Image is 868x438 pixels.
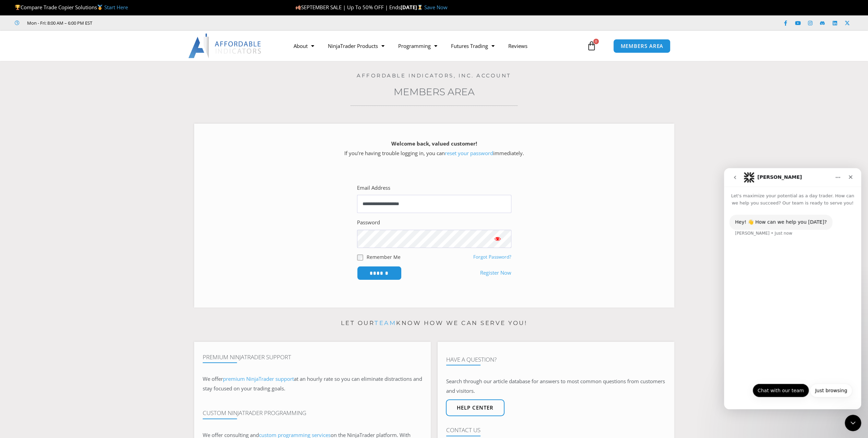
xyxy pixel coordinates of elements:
[357,183,390,193] label: Email Address
[501,38,534,54] a: Reviews
[484,230,511,248] button: Show password
[613,39,670,53] a: MEMBERS AREA
[203,375,223,382] span: We offer
[480,268,511,278] a: Register Now
[401,4,424,11] strong: [DATE]
[446,377,666,396] p: Search through our article database for answers to most common questions from customers and visit...
[15,5,20,10] img: 🏆
[367,253,401,261] label: Remember Me
[295,4,401,11] span: SEPTEMBER SALE | Up To 50% OFF | Ends
[394,86,475,98] a: Members Area
[444,38,501,54] a: Futures Trading
[576,36,607,56] a: 0
[357,72,511,79] a: Affordable Indicators, Inc. Account
[203,375,422,392] span: at an hourly rate so you can eliminate distractions and stay focused on your trading goals.
[593,39,599,44] span: 0
[287,38,585,54] nav: Menu
[845,415,861,431] iframe: Intercom live chat
[287,38,321,54] a: About
[206,139,662,158] p: If you’re having trouble logging in, you can immediately.
[296,5,301,10] img: 🍂
[321,38,391,54] a: NinjaTrader Products
[102,20,205,26] iframe: Customer reviews powered by Trustpilot
[203,354,422,361] h4: Premium NinjaTrader Support
[223,375,294,382] a: premium NinjaTrader support
[446,399,504,416] a: Help center
[445,150,493,157] a: reset your password
[724,168,861,409] iframe: Intercom live chat
[15,4,128,11] span: Compare Trade Copier Solutions
[194,318,674,329] p: Let our know how we can serve you!
[104,4,128,11] a: Start Here
[473,254,511,260] a: Forgot Password?
[446,356,666,363] h4: Have A Question?
[188,34,262,58] img: LogoAI | Affordable Indicators – NinjaTrader
[417,5,423,10] img: ⌛
[446,427,666,434] h4: Contact Us
[374,320,396,326] a: team
[203,410,422,416] h4: Custom NinjaTrader Programming
[424,4,448,11] a: Save Now
[391,38,444,54] a: Programming
[620,43,663,49] span: MEMBERS AREA
[25,19,92,27] span: Mon - Fri: 8:00 AM – 6:00 PM EST
[457,405,494,410] span: Help center
[357,218,380,227] label: Password
[391,140,477,147] strong: Welcome back, valued customer!
[97,5,103,10] img: 🥇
